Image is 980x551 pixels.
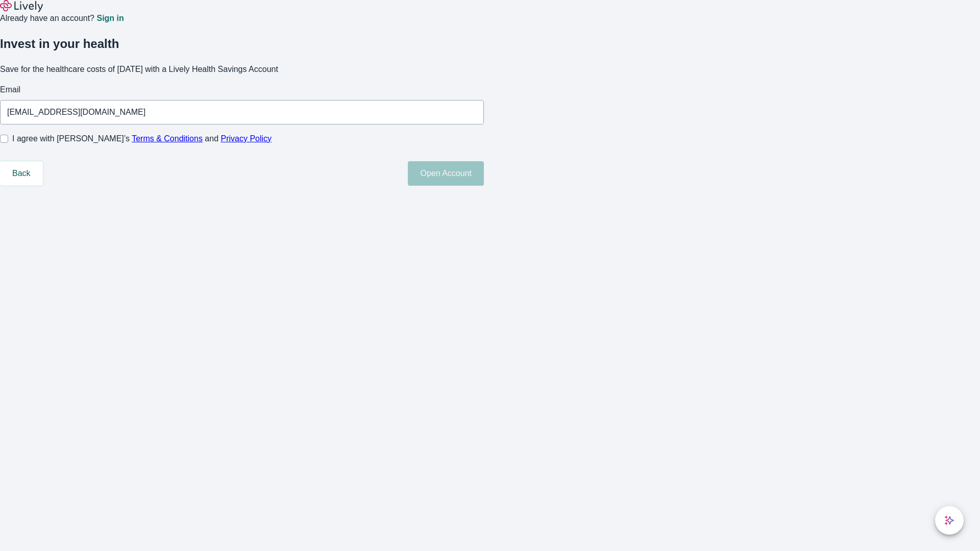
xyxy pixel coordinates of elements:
a: Privacy Policy [221,134,272,143]
svg: Lively AI Assistant [944,515,954,525]
a: Sign in [96,14,124,22]
button: chat [935,506,964,535]
a: Terms & Conditions [132,134,203,143]
span: I agree with [PERSON_NAME]’s and [12,133,272,145]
